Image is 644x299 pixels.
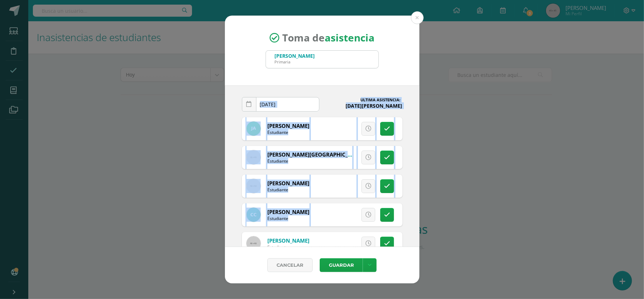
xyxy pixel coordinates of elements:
[246,122,261,136] img: 22ef135f3af2175f71f25ffb235819f6.png
[275,52,315,59] div: [PERSON_NAME]
[325,31,375,45] strong: asistencia
[267,129,309,135] div: Estudiante
[267,215,309,221] div: Estudiante
[267,151,364,158] a: [PERSON_NAME][GEOGRAPHIC_DATA]
[320,258,363,272] button: Guardar
[267,122,309,129] a: [PERSON_NAME]
[246,236,261,250] img: 60x60
[411,11,424,24] button: Close (Esc)
[267,244,309,250] div: Estudiante
[267,187,309,193] div: Estudiante
[242,97,319,111] input: Fecha de Inasistencia
[267,158,352,164] div: Estudiante
[275,59,315,64] div: Primaria
[325,97,402,102] h4: ULTIMA ASISTENCIA:
[266,51,378,68] input: Busca un grado o sección aquí...
[246,179,261,193] img: 60x60
[325,102,402,109] h4: [DATE][PERSON_NAME]
[267,180,309,187] a: [PERSON_NAME]
[246,150,261,164] img: 60x60
[267,258,313,272] a: Cancelar
[267,237,309,244] a: [PERSON_NAME]
[246,208,261,222] img: 0e19a783f36f3c1b49222568570ce282.png
[282,31,375,45] span: Toma de
[267,208,309,215] a: [PERSON_NAME]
